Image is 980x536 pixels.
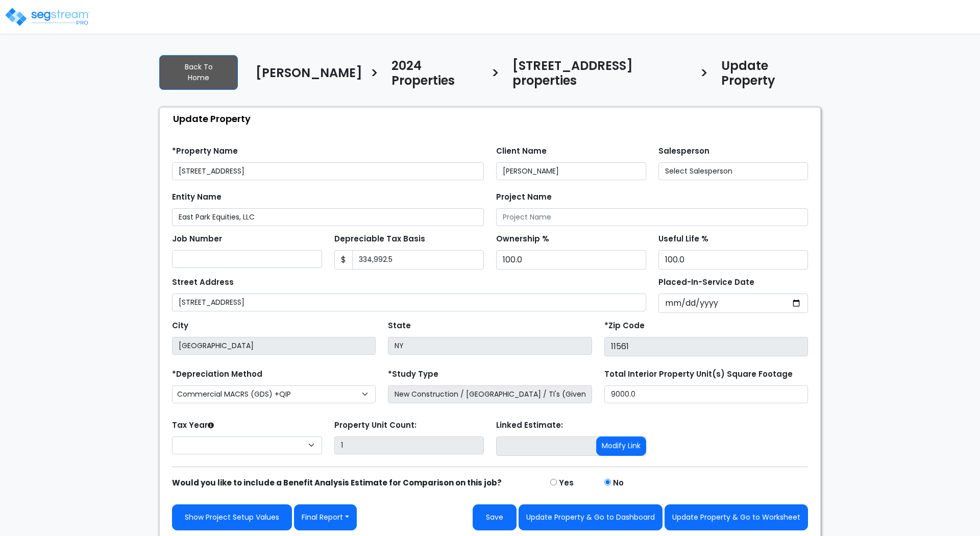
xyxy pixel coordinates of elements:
div: Update Property [165,108,820,130]
input: Street Address [172,294,646,311]
input: Client Name [496,162,646,180]
input: total square foot [604,385,808,403]
button: Modify Link [596,436,646,456]
label: Street Address [172,277,234,288]
button: Update Property & Go to Worksheet [665,504,808,530]
h3: > [370,65,379,85]
button: Save [473,504,517,530]
strong: Would you like to include a Benefit Analysis Estimate for Comparison on this job? [172,477,502,488]
input: Building Count [334,436,484,454]
label: Total Interior Property Unit(s) Square Footage [604,369,793,380]
label: *Property Name [172,145,238,157]
label: Project Name [496,191,552,203]
label: Salesperson [658,145,709,157]
input: Ownership [496,250,646,270]
input: 0.00 [352,250,484,270]
label: Depreciable Tax Basis [334,233,425,245]
img: logo_pro_r.png [4,7,91,27]
label: Tax Year [172,420,214,431]
label: Linked Estimate: [496,420,563,431]
a: Back To Home [159,55,238,90]
label: Useful Life % [658,233,708,245]
label: Ownership % [496,233,549,245]
label: Placed-In-Service Date [658,277,754,288]
label: Job Number [172,233,222,245]
span: $ [334,250,353,270]
input: Zip Code [604,337,808,356]
a: [STREET_ADDRESS] properties [505,59,692,95]
h3: > [491,65,500,85]
label: *Zip Code [604,320,645,332]
h4: Update Property [721,59,821,91]
label: No [613,477,624,489]
a: Update Property [714,59,821,95]
label: City [172,320,188,332]
h4: [PERSON_NAME] [256,66,362,83]
button: Update Property & Go to Dashboard [519,504,663,530]
a: 2024 Properties [384,59,483,95]
label: *Study Type [388,369,438,380]
a: Show Project Setup Values [172,504,292,530]
h4: [STREET_ADDRESS] properties [512,59,692,91]
input: Entity Name [172,208,484,226]
input: Property Name [172,162,484,180]
label: Yes [559,477,574,489]
label: Property Unit Count: [334,420,416,431]
label: Entity Name [172,191,222,203]
button: Final Report [294,504,357,530]
input: Project Name [496,208,808,226]
input: Depreciation [658,250,808,270]
h3: > [700,65,708,85]
h4: 2024 Properties [391,59,483,91]
label: Client Name [496,145,547,157]
label: State [388,320,411,332]
a: [PERSON_NAME] [248,66,362,87]
label: *Depreciation Method [172,369,262,380]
